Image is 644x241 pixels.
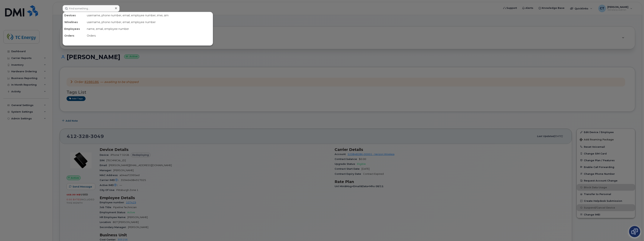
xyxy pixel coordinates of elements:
div: username, phone number, email, employee number [85,19,213,26]
div: Employees [63,26,85,32]
div: Orders [85,32,213,39]
div: name, email, employee number [85,26,213,32]
div: username, phone number, email, employee number, imei, sim [85,12,213,19]
div: Wirelines [63,19,85,26]
div: Devices [63,12,85,19]
div: Orders [63,32,85,39]
img: Open chat [631,229,638,235]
